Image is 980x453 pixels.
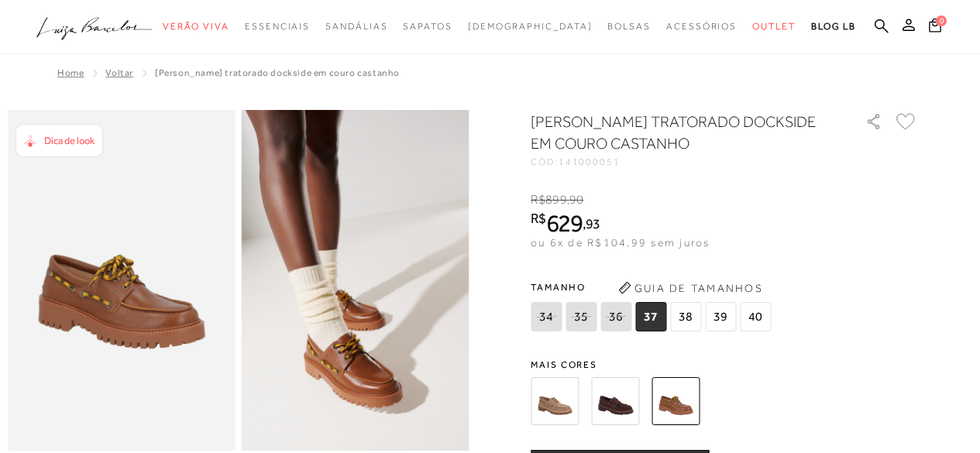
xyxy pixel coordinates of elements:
a: Home [57,67,84,78]
span: Essenciais [245,21,310,32]
span: Outlet [752,21,796,32]
button: 0 [924,17,946,38]
i: , [583,217,600,231]
img: image [242,110,469,451]
span: Tamanho [531,276,775,299]
a: noSubCategoriesText [245,12,310,41]
span: 0 [936,15,947,26]
button: Guia de Tamanhos [613,276,768,300]
span: 90 [569,193,583,207]
i: R$ [531,193,545,207]
span: Sandálias [325,21,387,32]
span: BLOG LB [811,21,856,32]
a: noSubCategoriesText [325,12,387,41]
span: [DEMOGRAPHIC_DATA] [468,21,593,32]
span: Bolsas [607,21,651,32]
span: ou 6x de R$104,99 sem juros [531,236,710,249]
a: noSubCategoriesText [163,12,229,41]
span: 36 [600,302,631,331]
a: Voltar [105,67,133,78]
span: Mais cores [531,360,918,369]
span: 38 [670,302,701,331]
img: MOCASSIM TRATORADO DOCKSIDE EM CAMURÇA BEGE FENDI [531,377,579,425]
img: MOCASSIM TRATORADO DOCKSIDE EM CAMURÇA CAFÉ [591,377,639,425]
span: [PERSON_NAME] TRATORADO DOCKSIDE EM COURO CASTANHO [155,67,400,78]
a: BLOG LB [811,12,856,41]
span: 35 [566,302,597,331]
i: , [567,193,584,207]
span: Acessórios [666,21,737,32]
a: noSubCategoriesText [752,12,796,41]
i: R$ [531,211,546,225]
span: 629 [546,209,583,237]
div: CÓD: [531,157,841,166]
a: noSubCategoriesText [403,12,452,41]
img: MOCASSIM TRATORADO DOCKSIDE EM COURO CASTANHO [652,377,700,425]
span: 39 [705,302,736,331]
a: noSubCategoriesText [468,12,593,41]
span: 141000051 [559,156,621,167]
a: noSubCategoriesText [607,12,651,41]
span: 899 [545,193,566,207]
img: image [8,110,236,451]
span: Sapatos [403,21,452,32]
span: 37 [635,302,666,331]
span: Verão Viva [163,21,229,32]
h1: [PERSON_NAME] TRATORADO DOCKSIDE EM COURO CASTANHO [531,111,821,154]
span: 34 [531,302,562,331]
span: 40 [740,302,771,331]
span: Dica de look [44,135,95,146]
a: noSubCategoriesText [666,12,737,41]
span: 93 [586,215,600,232]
